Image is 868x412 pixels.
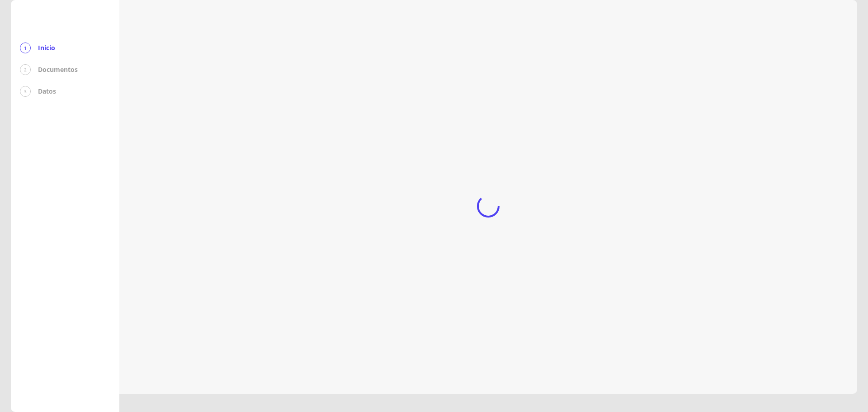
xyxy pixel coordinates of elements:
[20,64,31,75] div: 2
[38,65,78,74] p: Documentos
[20,43,31,53] div: 1
[20,86,31,97] div: 3
[38,87,56,96] p: Datos
[38,43,55,52] p: Inicio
